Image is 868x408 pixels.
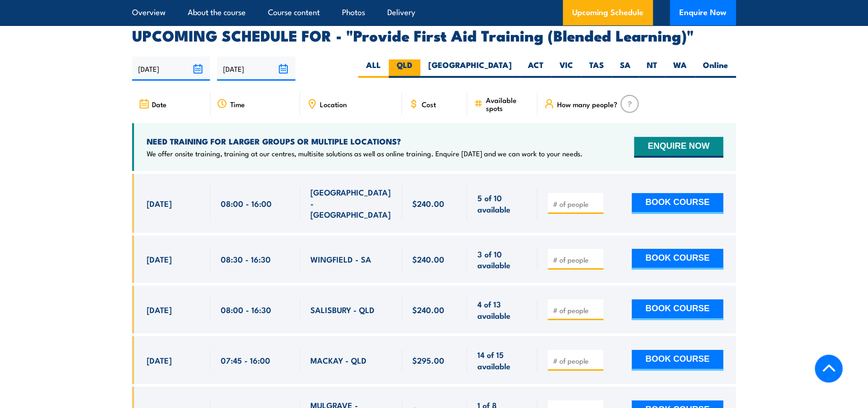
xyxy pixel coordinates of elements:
button: BOOK COURSE [632,193,723,214]
label: SA [612,59,639,78]
label: QLD [389,59,420,78]
span: Cost [422,100,436,108]
span: MACKAY - QLD [310,355,367,365]
span: 08:00 - 16:00 [221,198,272,209]
span: [DATE] [147,355,172,365]
button: ENQUIRE NOW [634,137,723,158]
span: 07:45 - 16:00 [221,355,270,365]
button: BOOK COURSE [632,249,723,270]
input: # of people [553,255,600,264]
span: Time [230,100,245,108]
span: 08:00 - 16:30 [221,304,271,315]
label: VIC [551,59,581,78]
input: # of people [553,199,600,209]
span: SALISBURY - QLD [310,304,375,315]
button: BOOK COURSE [632,299,723,320]
span: [DATE] [147,304,172,315]
span: [DATE] [147,198,172,209]
label: ALL [358,59,389,78]
label: ACT [520,59,551,78]
span: 3 of 10 available [477,248,527,271]
label: WA [665,59,695,78]
label: TAS [581,59,612,78]
span: 08:30 - 16:30 [221,254,271,264]
span: [DATE] [147,254,172,264]
span: 5 of 10 available [477,192,527,214]
label: [GEOGRAPHIC_DATA] [420,59,520,78]
span: Location [320,100,347,108]
span: 14 of 15 available [477,349,527,371]
input: # of people [553,306,600,315]
input: To date [217,57,295,81]
p: We offer onsite training, training at our centres, multisite solutions as well as online training... [147,149,583,158]
button: BOOK COURSE [632,350,723,371]
h2: UPCOMING SCHEDULE FOR - "Provide First Aid Training (Blended Learning)" [132,28,736,42]
h4: NEED TRAINING FOR LARGER GROUPS OR MULTIPLE LOCATIONS? [147,136,583,146]
span: $240.00 [412,304,444,315]
span: $240.00 [412,198,444,209]
label: NT [639,59,665,78]
span: $295.00 [412,355,444,365]
span: Date [152,100,167,108]
input: From date [132,57,210,81]
label: Online [695,59,736,78]
span: [GEOGRAPHIC_DATA] - [GEOGRAPHIC_DATA] [310,187,392,220]
span: 4 of 13 available [477,298,527,321]
span: How many people? [557,100,618,108]
span: WINGFIELD - SA [310,254,371,264]
input: # of people [553,356,600,365]
span: Available spots [486,96,531,112]
span: $240.00 [412,254,444,264]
